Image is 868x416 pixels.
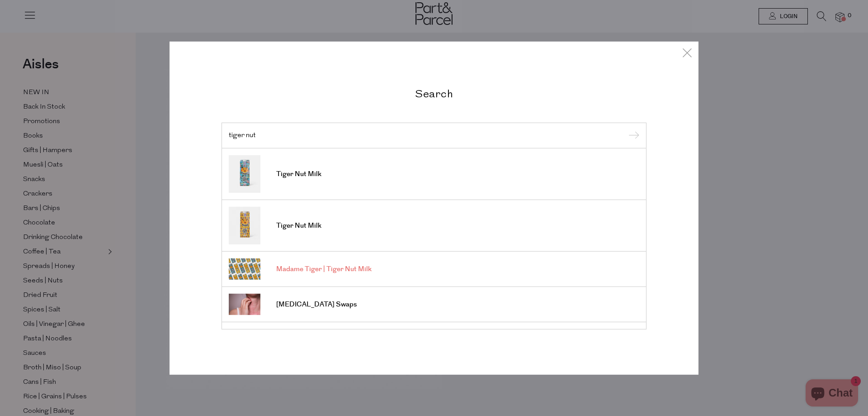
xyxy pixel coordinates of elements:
[229,258,260,280] img: Madame Tiger | Tiger Nut Milk
[276,265,372,274] span: Madame Tiger | Tiger Nut Milk
[229,294,639,315] a: [MEDICAL_DATA] Swaps
[229,294,260,315] img: Food Allergy Swaps
[229,132,639,139] input: Search
[229,155,260,193] img: Tiger Nut Milk
[276,170,321,179] span: Tiger Nut Milk
[229,258,639,280] a: Madame Tiger | Tiger Nut Milk
[229,207,639,244] a: Tiger Nut Milk
[222,86,646,100] h2: Search
[276,300,357,309] span: [MEDICAL_DATA] Swaps
[276,221,321,230] span: Tiger Nut Milk
[229,155,639,193] a: Tiger Nut Milk
[229,207,260,244] img: Tiger Nut Milk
